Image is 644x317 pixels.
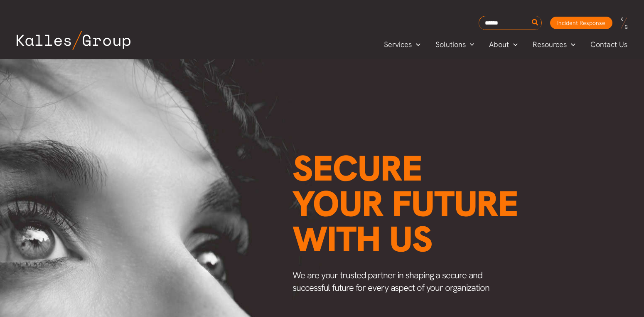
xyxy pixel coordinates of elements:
[567,38,575,51] span: Menu Toggle
[384,38,412,51] span: Services
[482,38,525,51] a: AboutMenu Toggle
[530,16,541,30] button: Search
[525,38,583,51] a: ResourcesMenu Toggle
[293,269,489,294] span: We are your trusted partner in shaping a secure and successful future for every aspect of your or...
[489,38,509,51] span: About
[590,38,627,51] span: Contact Us
[293,145,518,262] span: Secure your future with us
[583,38,636,51] a: Contact Us
[412,38,420,51] span: Menu Toggle
[17,31,130,50] img: Kalles Group
[533,38,567,51] span: Resources
[376,37,636,51] nav: Primary Site Navigation
[435,38,466,51] span: Solutions
[376,38,428,51] a: ServicesMenu Toggle
[428,38,482,51] a: SolutionsMenu Toggle
[509,38,518,51] span: Menu Toggle
[550,17,612,29] a: Incident Response
[466,38,474,51] span: Menu Toggle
